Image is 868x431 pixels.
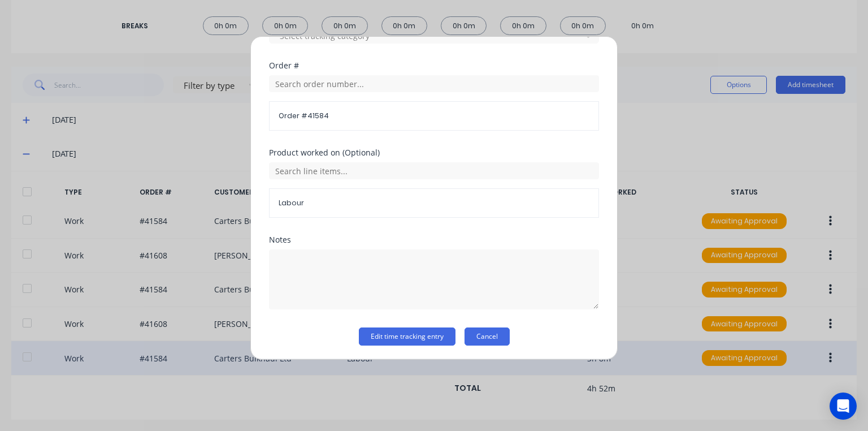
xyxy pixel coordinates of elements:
[269,62,599,70] div: Order #
[279,111,589,121] span: Order # 41584
[465,327,510,346] button: Cancel
[269,162,599,179] input: Search line items...
[269,75,599,92] input: Search order number...
[279,198,589,208] span: Labour
[359,327,455,346] button: Edit time tracking entry
[269,236,599,244] div: Notes
[269,149,599,157] div: Product worked on (Optional)
[830,393,857,420] div: Open Intercom Messenger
